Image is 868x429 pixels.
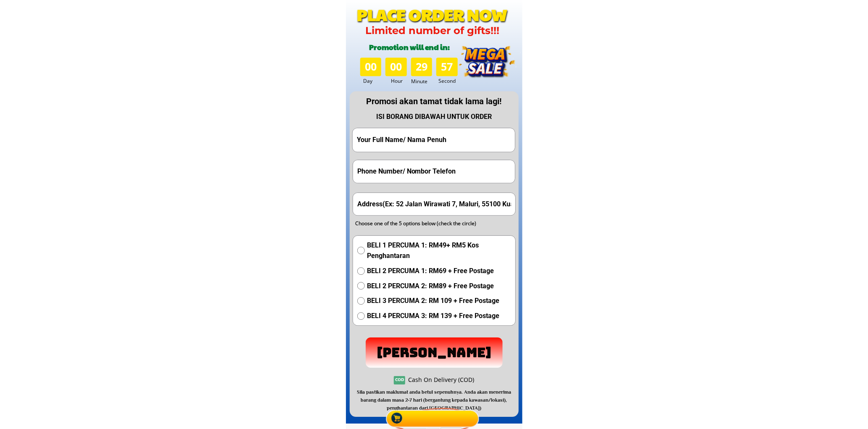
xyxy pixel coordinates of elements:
[355,219,497,227] div: Choose one of the 5 options below (check the circle)
[394,376,405,383] h3: COD
[355,193,513,215] input: Address(Ex: 52 Jalan Wirawati 7, Maluri, 55100 Kuala Lumpur)
[391,77,409,85] h3: Hour
[361,42,458,53] h3: Promotion will end in:
[355,160,513,182] input: Phone Number/ Nombor Telefon
[367,311,511,321] span: BELI 4 PERCUMA 3: RM 139 + Free Postage
[408,375,474,384] div: Cash On Delivery (COD)
[353,3,512,26] h4: PLACE ORDER NOW
[352,388,516,413] h3: Sila pastikan maklumat anda betul sepenuhnya. Anda akan menerima barang dalam masa 2-7 hari (berg...
[363,77,385,85] h3: Day
[367,240,511,261] span: BELI 1 PERCUMA 1: RM49+ RM5 Kos Penghantaran
[350,95,518,108] div: Promosi akan tamat tidak lama lagi!
[438,77,459,85] h3: Second
[350,111,518,122] div: ISI BORANG DIBAWAH UNTUK ORDER
[367,266,511,276] span: BELI 2 PERCUMA 1: RM69 + Free Postage
[358,25,507,37] h4: Limited number of gifts!!!
[365,337,503,368] p: [PERSON_NAME]
[355,128,513,152] input: Your Full Name/ Nama Penuh
[367,281,511,292] span: BELI 2 PERCUMA 2: RM89 + Free Postage
[367,295,511,306] span: BELI 3 PERCUMA 2: RM 109 + Free Postage
[412,77,435,85] h3: Minute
